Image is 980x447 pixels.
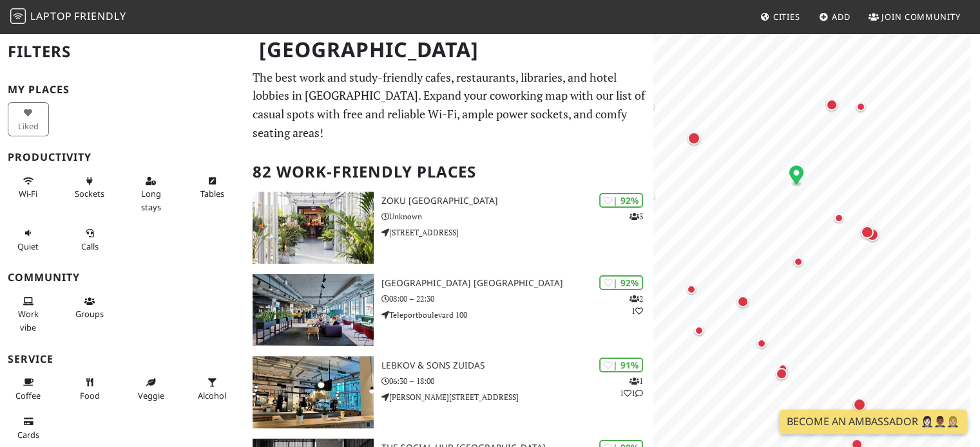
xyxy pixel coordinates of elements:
img: Aristo Meeting Center Amsterdam [253,274,373,346]
span: Video/audio calls [81,241,99,252]
button: Alcohol [191,372,233,406]
span: Add [832,11,850,23]
h3: Lebkov & Sons Zuidas [381,360,654,371]
span: Quiet [17,241,39,252]
p: Teleportboulevard 100 [381,309,654,321]
div: | 91% [599,358,643,372]
span: Laptop [30,9,72,23]
img: LaptopFriendly [10,8,26,24]
button: Coffee [8,372,49,406]
span: Power sockets [75,188,104,199]
span: Stable Wi-Fi [19,188,37,199]
p: [PERSON_NAME][STREET_ADDRESS] [381,391,654,403]
h3: Service [8,353,237,365]
div: Map marker [735,293,751,310]
button: Cards [8,411,49,445]
a: LaptopFriendly LaptopFriendly [10,6,126,28]
h3: My Places [8,84,237,96]
span: Veggie [138,390,164,401]
a: Aristo Meeting Center Amsterdam | 92% 21 [GEOGRAPHIC_DATA] [GEOGRAPHIC_DATA] 08:00 – 22:30 Telepo... [245,274,653,346]
div: Map marker [850,396,869,414]
a: Add [814,5,856,28]
h3: Productivity [8,151,237,163]
div: Map marker [773,365,790,382]
div: Map marker [684,282,699,297]
span: Cities [773,11,800,23]
div: | 92% [599,275,643,290]
a: Join Community [863,5,966,28]
span: Friendly [74,9,126,23]
button: Long stays [130,170,171,217]
span: Coffee [15,390,41,401]
p: 3 [629,210,643,223]
button: Sockets [69,170,110,205]
div: Map marker [823,96,840,113]
span: Join Community [881,11,961,23]
h2: Filters [8,32,237,71]
span: Work-friendly tables [200,188,224,199]
h3: [GEOGRAPHIC_DATA] [GEOGRAPHIC_DATA] [381,278,654,289]
p: 06:30 – 18:00 [381,375,654,387]
h1: [GEOGRAPHIC_DATA] [249,32,651,68]
div: Map marker [853,99,869,114]
p: 2 1 [629,293,643,317]
button: Work vibe [8,291,49,338]
span: Long stays [141,188,161,212]
div: | 92% [599,193,643,208]
a: Lebkov & Sons Zuidas | 91% 111 Lebkov & Sons Zuidas 06:30 – 18:00 [PERSON_NAME][STREET_ADDRESS] [245,356,653,428]
div: Map marker [863,226,881,244]
div: Map marker [685,129,703,147]
div: Map marker [789,165,803,187]
h3: Community [8,271,237,284]
a: Become an Ambassador 🤵🏻‍♀️🤵🏾‍♂️🤵🏼‍♀️ [779,410,967,434]
button: Quiet [8,223,49,257]
div: Map marker [791,254,806,269]
button: Food [69,372,110,406]
p: The best work and study-friendly cafes, restaurants, libraries, and hotel lobbies in [GEOGRAPHIC_... [253,68,646,142]
div: Map marker [831,210,847,226]
p: 08:00 – 22:30 [381,293,654,305]
span: Alcohol [198,390,226,401]
img: Lebkov & Sons Zuidas [253,356,373,428]
p: [STREET_ADDRESS] [381,226,654,239]
h2: 82 Work-Friendly Places [253,152,646,192]
button: Calls [69,223,110,257]
div: Map marker [691,323,707,338]
span: People working [18,308,39,333]
p: 1 1 1 [620,375,643,399]
a: Zoku Amsterdam | 92% 3 Zoku [GEOGRAPHIC_DATA] Unknown [STREET_ADDRESS] [245,192,653,264]
p: Unknown [381,210,654,223]
a: Cities [755,5,805,28]
button: Tables [191,170,233,205]
img: Zoku Amsterdam [253,192,373,264]
div: Map marker [775,361,791,376]
span: Group tables [75,308,104,320]
span: Credit cards [17,429,39,441]
span: Food [80,390,100,401]
div: Map marker [754,336,769,351]
h3: Zoku [GEOGRAPHIC_DATA] [381,196,654,206]
button: Groups [69,291,110,325]
div: Map marker [858,223,876,241]
button: Wi-Fi [8,170,49,205]
button: Veggie [130,372,171,406]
